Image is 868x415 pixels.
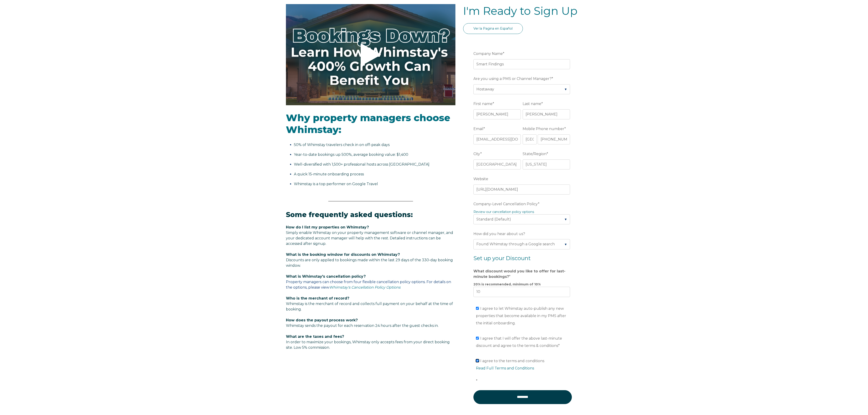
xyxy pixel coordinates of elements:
[473,269,565,279] strong: What discount would you like to offer for last-minute bookings?
[523,150,547,157] span: State/Region
[294,152,408,157] span: Year-to-date bookings up 500%, average booking value: $1,400
[294,162,429,167] span: Well-diversified with 1,500+ professional hosts across [GEOGRAPHIC_DATA]
[286,210,413,219] span: Some frequently asked questions:
[473,150,480,157] span: City
[286,334,450,350] span: In order to maximize your bookings, Whimstay only accepts fees from your direct booking site. Low...
[476,359,479,362] input: I agree to the terms and conditionsRead Full Terms and Conditions*
[286,274,455,290] p: Property managers can choose from four flexible cancellation policy options. For details on the o...
[294,143,390,147] span: 50% of Whimstay travelers check in on off-peak days
[286,302,453,311] span: Whimstay is the merchant of record and collects full payment on your behalf at the time of booking.
[286,334,344,339] span: What are the taxes and fees?
[286,231,453,246] span: Simply enable Whimstay on your property management software or channel manager, and your dedicate...
[476,307,479,310] input: I agree to let Whimstay auto-publish any new properties that become available in my PMS after the...
[476,336,562,348] span: I agree that I will offer the above last-minute discount and agree to the terms & conditions
[473,255,531,261] span: Set up your Discount
[294,182,378,186] span: Whimstay is a top performer on Google Travel
[286,252,400,257] span: What is the booking window for discounts on Whimstay?
[329,285,401,289] a: Whimstay's Cancellation Policy Options
[286,112,450,136] span: Why property managers choose Whimstay:
[463,23,523,34] a: Ver la Pagina en Español
[476,359,573,383] span: I agree to the terms and conditions
[473,125,483,132] span: Email
[523,100,541,107] span: Last name
[473,282,541,286] strong: 20% is recommended, minimum of 10%
[473,210,534,214] a: Review our cancellation policy options
[286,318,358,322] span: How does the payout process work?
[286,274,366,279] span: What is Whimstay's cancellation policy?
[473,75,552,82] span: Are you using a PMS or Channel Manager?
[476,366,534,370] a: Read Full Terms and Conditions
[473,200,538,207] span: Company-Level Cancellation Policy
[286,225,369,229] span: How do I list my properties on Whimstay?
[463,4,578,18] span: I'm Ready to Sign Up
[476,306,566,325] span: I agree to let Whimstay auto-publish any new properties that become available in my PMS after the...
[476,337,479,340] input: I agree that I will offer the above last-minute discount and agree to the terms & conditions*
[286,323,439,328] span: Whimstay sends the payout for each reservation 24 hours after the guest checks in.
[473,175,488,182] span: Website
[523,125,564,132] span: Mobile Phone number
[473,100,493,107] span: First name
[286,258,453,268] span: Discounts are only applied to bookings made within the last 29 days of the 330-day booking window.
[286,296,349,300] span: Who is the merchant of record?
[294,172,364,176] span: A quick 15-minute onboarding process
[473,230,525,237] span: How did you hear about us?
[473,50,503,57] span: Company Name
